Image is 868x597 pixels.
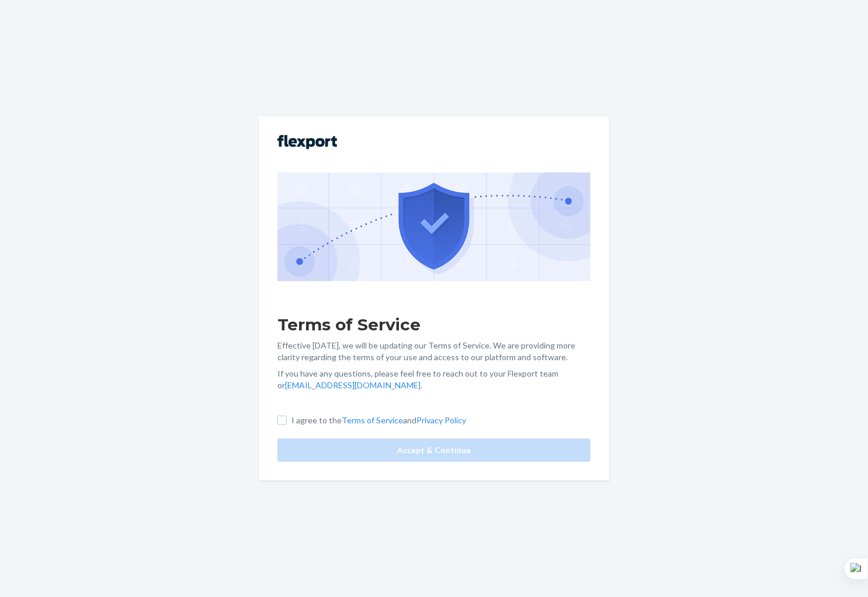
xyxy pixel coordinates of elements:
[416,415,466,425] a: Privacy Policy
[277,416,287,425] input: I agree to theTerms of ServiceandPrivacy Policy
[285,380,421,390] a: [EMAIL_ADDRESS][DOMAIN_NAME]
[277,314,591,335] h1: Terms of Service
[277,135,337,149] img: Flexport logo
[277,368,591,391] p: If you have any questions, please feel free to reach out to your Flexport team or .
[277,172,591,281] img: GDPR Compliance
[291,415,466,426] p: I agree to the and
[342,415,403,425] a: Terms of Service
[277,340,591,363] p: Effective [DATE], we will be updating our Terms of Service. We are providing more clarity regardi...
[277,439,591,462] button: Accept & Continue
